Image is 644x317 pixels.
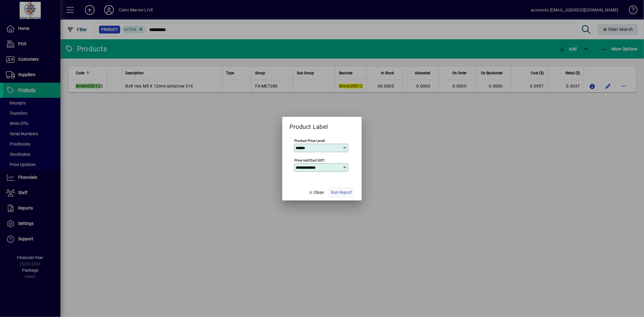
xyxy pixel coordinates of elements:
[328,187,354,198] button: Run Report
[306,187,326,198] button: Close
[308,189,324,196] span: Close
[294,158,325,162] mat-label: Price Incl/Excl GST:
[282,117,335,132] h2: Product Label
[294,138,325,142] mat-label: Product Price Level:
[331,189,352,196] span: Run Report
